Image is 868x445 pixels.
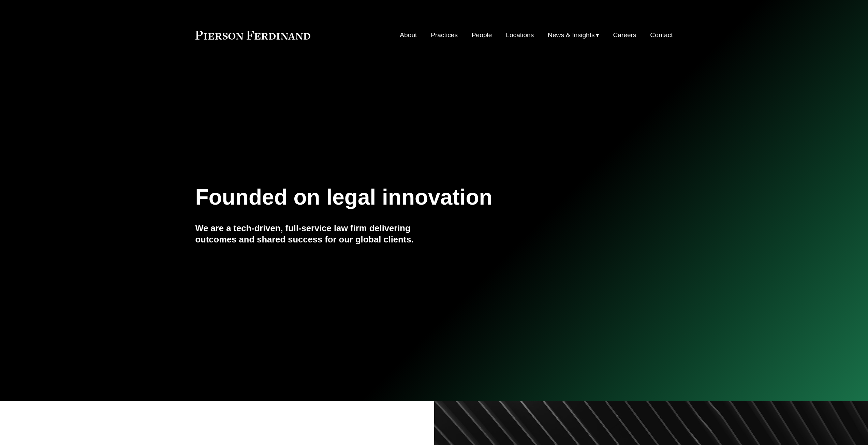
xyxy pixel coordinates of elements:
[195,223,434,245] h4: We are a tech-driven, full-service law firm delivering outcomes and shared success for our global...
[548,29,599,42] a: folder dropdown
[400,29,417,42] a: About
[506,29,534,42] a: Locations
[548,29,595,41] span: News & Insights
[613,29,636,42] a: Careers
[650,29,673,42] a: Contact
[431,29,458,42] a: Practices
[472,29,492,42] a: People
[195,185,593,210] h1: Founded on legal innovation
